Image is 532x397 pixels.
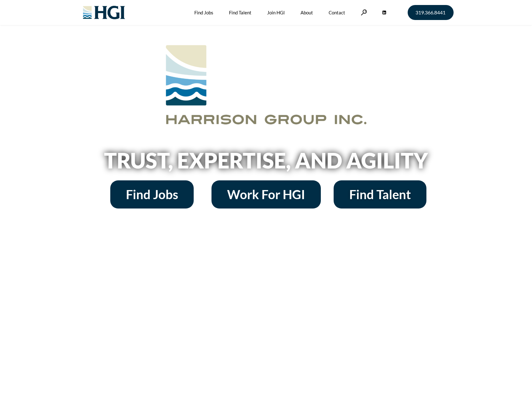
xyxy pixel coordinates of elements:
[110,180,194,209] a: Find Jobs
[227,188,305,201] span: Work For HGI
[408,5,454,20] a: 319.366.8441
[126,188,178,201] span: Find Jobs
[415,10,445,15] span: 319.366.8441
[334,180,426,209] a: Find Talent
[88,150,444,171] h2: Trust, Expertise, and Agility
[361,9,367,15] a: Search
[211,180,321,209] a: Work For HGI
[349,188,411,201] span: Find Talent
